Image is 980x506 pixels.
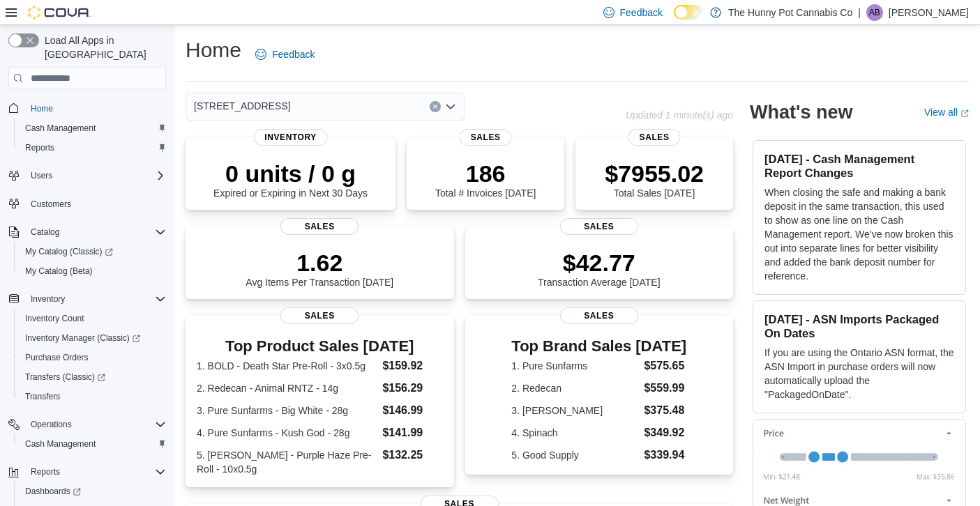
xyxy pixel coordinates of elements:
[20,120,101,137] a: Cash Management
[20,369,111,385] a: Transfers (Classic)
[25,463,66,480] button: Reports
[25,438,96,450] span: Cash Management
[280,218,359,235] span: Sales
[197,448,377,476] dt: 5. [PERSON_NAME] - Purple Haze Pre-Roll - 10x0.5g
[560,218,638,235] span: Sales
[511,359,638,373] dt: 1. Pure Sunfarms
[20,388,66,405] a: Transfers
[14,328,172,348] a: Inventory Manager (Classic)
[25,371,105,383] span: Transfers (Classic)
[31,103,53,114] span: Home
[25,352,89,363] span: Purchase Orders
[197,338,443,355] h3: Top Product Sales [DATE]
[272,47,315,61] span: Feedback
[728,4,852,21] p: The Hunny Pot Cannabis Co
[20,483,166,500] span: Dashboards
[538,249,661,277] p: $42.77
[889,4,969,21] p: [PERSON_NAME]
[25,195,166,213] span: Customers
[644,447,686,463] dd: $339.94
[25,167,58,184] button: Users
[764,185,954,283] p: When closing the safe and making a bank deposit in the same transaction, this used to show as one...
[511,448,638,462] dt: 5. Good Supply
[644,402,686,419] dd: $375.48
[186,36,241,64] h1: Home
[674,5,703,20] input: Dark Mode
[20,310,166,327] span: Inventory Count
[39,33,166,61] span: Load All Apps in [GEOGRAPHIC_DATA]
[20,349,94,366] a: Purchase Orders
[605,160,704,199] div: Total Sales [DATE]
[25,224,65,240] button: Catalog
[3,222,172,242] button: Catalog
[25,100,59,117] a: Home
[3,462,172,482] button: Reports
[628,129,681,146] span: Sales
[20,483,86,500] a: Dashboards
[14,138,172,158] button: Reports
[382,424,442,441] dd: $141.99
[253,129,328,146] span: Inventory
[511,404,638,417] dt: 3. [PERSON_NAME]
[764,312,954,340] h3: [DATE] - ASN Imports Packaged On Dates
[25,416,166,433] span: Operations
[20,263,98,279] a: My Catalog (Beta)
[14,348,172,367] button: Purchase Orders
[20,120,166,137] span: Cash Management
[25,416,77,433] button: Operations
[213,160,368,187] p: 0 units / 0 g
[869,4,880,21] span: AB
[511,381,638,395] dt: 2. Redecan
[31,419,72,430] span: Operations
[280,307,359,324] span: Sales
[194,98,290,114] span: [STREET_ADDRESS]
[213,160,368,199] div: Expired or Expiring in Next 30 Days
[246,249,393,288] div: Avg Items Per Transaction [DATE]
[20,263,166,279] span: My Catalog (Beta)
[25,99,166,116] span: Home
[382,447,442,463] dd: $132.25
[644,424,686,441] dd: $349.92
[28,6,91,20] img: Cova
[382,358,442,374] dd: $159.92
[25,167,166,184] span: Users
[31,466,60,477] span: Reports
[20,436,166,452] span: Cash Management
[31,227,59,238] span: Catalog
[20,139,60,156] a: Reports
[25,224,166,240] span: Catalog
[197,426,377,440] dt: 4. Pure Sunfarms - Kush God - 28g
[246,249,393,277] p: 1.62
[511,338,686,355] h3: Top Brand Sales [DATE]
[31,170,52,181] span: Users
[25,463,166,480] span: Reports
[960,109,969,118] svg: External link
[538,249,661,288] div: Transaction Average [DATE]
[3,194,172,214] button: Customers
[25,486,81,497] span: Dashboards
[511,426,638,440] dt: 4. Spinach
[25,246,113,257] span: My Catalog (Classic)
[750,101,852,123] h2: What's new
[858,4,861,21] p: |
[3,98,172,118] button: Home
[20,330,166,346] span: Inventory Manager (Classic)
[20,330,146,346] a: Inventory Manager (Classic)
[25,196,77,213] a: Customers
[430,101,441,112] button: Clear input
[25,291,70,307] button: Inventory
[674,20,674,20] span: Dark Mode
[764,346,954,401] p: If you are using the Ontario ASN format, the ASN Import in purchase orders will now automatically...
[20,369,166,385] span: Transfers (Classic)
[460,129,512,146] span: Sales
[20,243,166,260] span: My Catalog (Classic)
[626,109,733,121] p: Updated 1 minute(s) ago
[14,242,172,261] a: My Catalog (Classic)
[25,391,60,402] span: Transfers
[620,6,663,20] span: Feedback
[14,118,172,138] button: Cash Management
[20,310,90,327] a: Inventory Count
[14,309,172,328] button: Inventory Count
[31,199,71,210] span: Customers
[3,289,172,309] button: Inventory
